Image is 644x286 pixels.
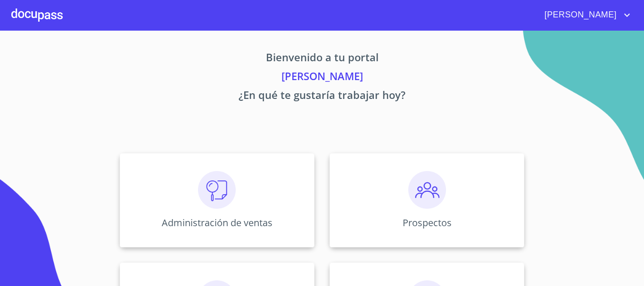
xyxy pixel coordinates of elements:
[198,171,236,209] img: consulta.png
[403,216,452,229] p: Prospectos
[162,216,272,229] p: Administración de ventas
[537,8,633,23] button: account of current user
[537,8,621,23] span: [PERSON_NAME]
[408,171,446,209] img: prospectos.png
[32,68,612,87] p: [PERSON_NAME]
[32,87,612,106] p: ¿En qué te gustaría trabajar hoy?
[32,49,612,68] p: Bienvenido a tu portal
